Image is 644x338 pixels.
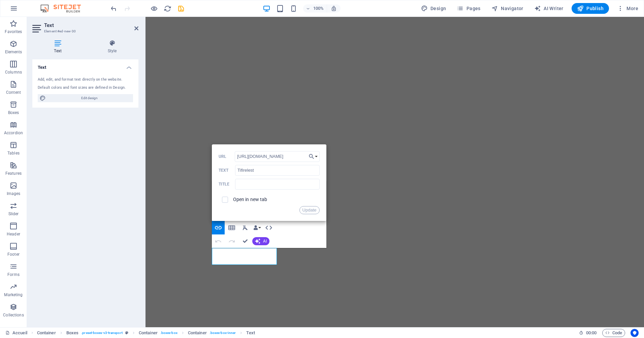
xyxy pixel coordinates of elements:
[4,292,23,298] p: Marketing
[39,4,89,12] img: Editor Logo
[591,330,592,335] span: :
[418,3,449,14] button: Design
[239,221,252,234] button: Clear Formatting
[160,329,178,337] span: . boxes-box
[534,5,563,12] span: AI Writer
[177,5,185,12] i: Save (Ctrl+S)
[110,5,118,12] i: Undo: Change text (Ctrl+Z)
[7,150,20,156] p: Tables
[4,130,23,136] p: Accordion
[252,221,262,234] button: Data Bindings
[605,329,622,337] span: Code
[299,206,320,214] button: Update
[5,49,22,55] p: Elements
[303,4,327,12] button: 100%
[313,4,324,12] h6: 100%
[37,329,255,337] nav: breadcrumb
[66,329,78,337] span: Click to select. Double-click to edit
[86,40,138,54] h4: Style
[212,221,225,234] button: Insert Link
[8,211,19,217] p: Slider
[577,5,604,12] span: Publish
[246,329,255,337] span: Click to select. Double-click to edit
[32,59,138,72] h4: Text
[44,22,138,28] h2: Text
[37,329,56,337] span: Click to select. Double-click to edit
[572,3,609,14] button: Publish
[125,331,128,335] i: This element is a customizable preset
[457,5,480,12] span: Pages
[7,231,20,237] p: Header
[177,4,185,12] button: save
[38,85,133,91] div: Default colors and font sizes are defined in Design.
[38,77,133,83] div: Add, edit, and format text directly on the website.
[252,237,269,245] button: AI
[631,329,639,337] button: Usercentrics
[489,3,526,14] button: Navigator
[7,191,21,196] p: Images
[48,94,131,102] span: Edit design
[418,3,449,14] div: Design (Ctrl+Alt+Y)
[212,234,225,248] button: Undo (Ctrl+Z)
[81,329,122,337] span: . preset-boxes-v3-transport
[219,154,235,159] label: URL
[5,329,27,337] a: Click to cancel selection. Double-click to open Pages
[614,3,641,14] button: More
[5,69,22,75] p: Columns
[532,3,566,14] button: AI Writer
[109,4,118,12] button: undo
[491,5,523,12] span: Navigator
[44,28,125,34] h3: Element #ed-new-30
[331,5,337,11] i: On resize automatically adjust zoom level to fit chosen device.
[5,171,22,176] p: Features
[164,5,171,12] i: Reload page
[617,5,638,12] span: More
[586,329,597,337] span: 00 00
[8,110,19,115] p: Boxes
[5,29,22,34] p: Favorites
[163,4,171,12] button: reload
[225,221,238,234] button: Insert Table
[219,168,235,173] label: Text
[32,40,86,54] h4: Text
[225,234,238,248] button: Redo (Ctrl+Shift+Z)
[262,221,275,234] button: HTML
[210,329,236,337] span: . boxes-box-inner
[38,94,133,102] button: Edit design
[454,3,483,14] button: Pages
[263,239,267,243] span: AI
[150,4,158,12] button: Click here to leave preview mode and continue editing
[188,329,207,337] span: Click to select. Double-click to edit
[579,329,597,337] h6: Session time
[421,5,446,12] span: Design
[7,252,20,257] p: Footer
[219,182,235,187] label: Title
[139,329,158,337] span: Click to select. Double-click to edit
[3,312,24,318] p: Collections
[233,197,267,202] label: Open in new tab
[7,272,20,277] p: Forms
[602,329,625,337] button: Code
[239,234,252,248] button: Confirm (Ctrl+⏎)
[6,90,21,95] p: Content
